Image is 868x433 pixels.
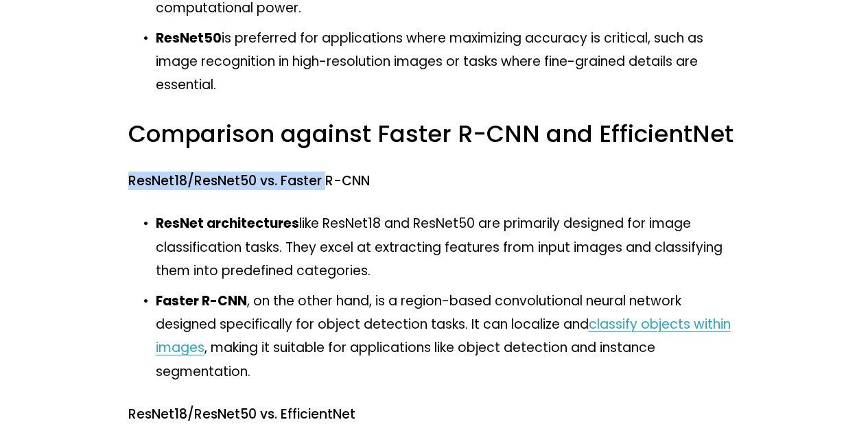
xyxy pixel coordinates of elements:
[156,214,299,233] strong: ResNet architectures
[156,292,247,310] strong: Faster R-CNN
[156,29,222,47] strong: ResNet50
[156,290,740,384] p: , on the other hand, is a region-based convolutional neural network designed specifically for obj...
[128,119,740,150] h3: Comparison against Faster R-CNN and EfficientNet
[128,172,740,190] h4: ResNet18/ResNet50 vs. Faster R-CNN
[128,406,740,423] h4: ResNet18/ResNet50 vs. EfficientNet
[156,212,740,283] p: like ResNet18 and ResNet50 are primarily designed for image classification tasks. They excel at e...
[156,27,740,97] p: is preferred for applications where maximizing accuracy is critical, such as image recognition in...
